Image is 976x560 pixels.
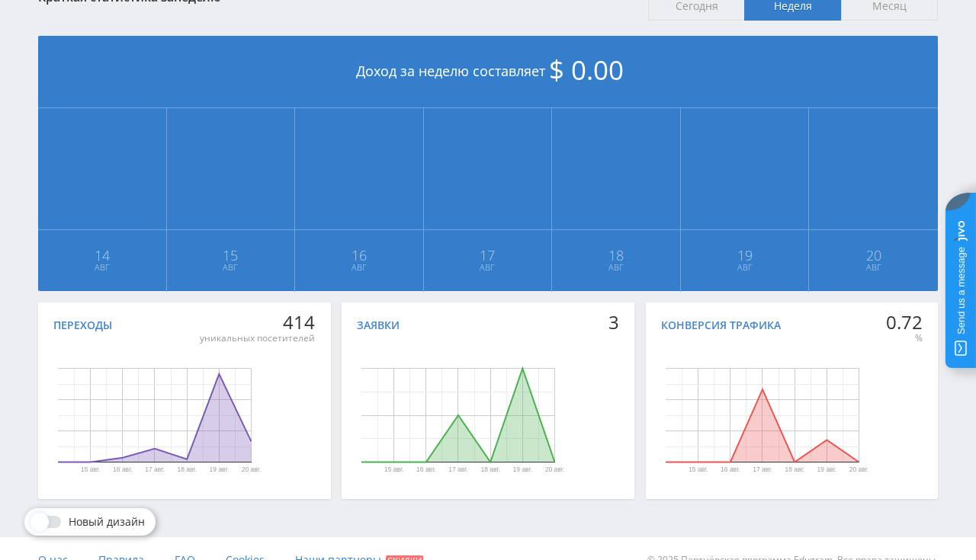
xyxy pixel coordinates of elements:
text: 17 авг. [449,466,468,474]
span: 15 [168,249,294,261]
text: 17 авг. [753,466,772,474]
div: уникальных посетителей [200,332,315,344]
text: 20 авг. [849,466,868,474]
div: Заявки [357,319,400,331]
span: Авг [296,261,422,274]
text: 15 авг. [384,466,403,474]
div: % [886,332,923,344]
svg: Диаграмма. [615,339,909,491]
text: 15 авг. [688,466,707,474]
div: Конверсия трафика [661,319,781,331]
span: Авг [682,261,808,274]
span: Авг [39,261,165,274]
span: 20 [810,249,937,261]
svg: Диаграмма. [8,339,301,491]
span: 18 [553,249,679,261]
text: 16 авг. [113,466,132,474]
span: 19 [682,249,808,261]
text: 17 авг. [145,466,164,474]
div: Переходы [53,319,112,331]
span: Авг [553,261,679,274]
text: 18 авг. [785,466,804,474]
span: $ 0.00 [549,52,624,88]
text: 16 авг. [721,466,740,474]
span: Авг [810,261,937,274]
text: 19 авг. [513,466,532,474]
span: Новый дизайн [69,516,145,528]
svg: Диаграмма. [311,339,605,491]
text: 20 авг. [242,466,261,474]
div: 0.72 [886,312,923,333]
text: 19 авг. [817,466,836,474]
span: Авг [168,261,294,274]
text: 18 авг. [481,466,500,474]
span: 16 [296,249,422,261]
span: 17 [425,249,551,261]
span: 14 [39,249,165,261]
text: 16 авг. [416,466,435,474]
div: 3 [608,312,619,333]
text: 20 авг. [545,466,564,474]
span: Авг [425,261,551,274]
div: 414 [200,312,315,333]
text: 18 авг. [177,466,196,474]
div: Доход за неделю составляет [38,36,938,108]
text: 19 авг. [210,466,229,474]
text: 15 авг. [81,466,100,474]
